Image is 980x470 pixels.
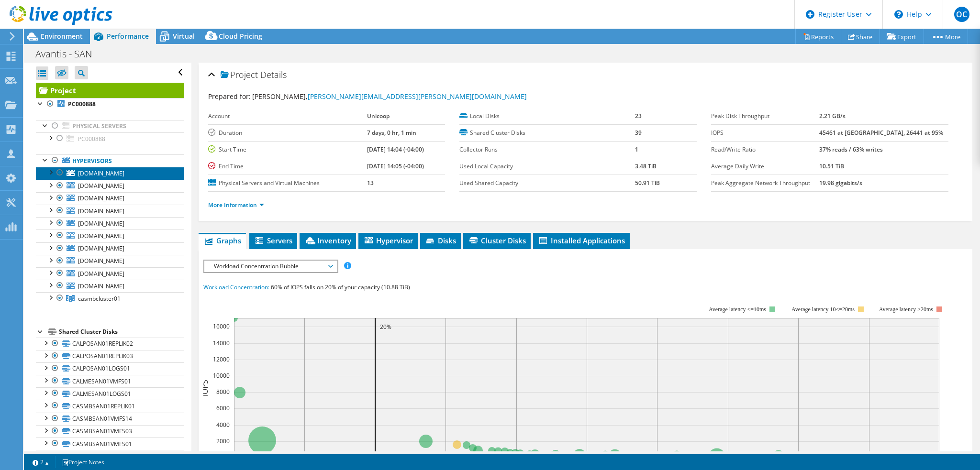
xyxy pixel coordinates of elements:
a: casmbcluster01 [36,292,184,305]
label: Physical Servers and Virtual Machines [208,178,367,188]
b: 1 [635,145,638,153]
a: 2 [26,456,56,468]
span: Workload Concentration: [203,283,269,291]
a: CALPOSAN01REPLIK03 [36,350,184,362]
label: End Time [208,162,367,171]
span: [DOMAIN_NAME] [78,282,124,290]
span: [DOMAIN_NAME] [78,194,124,202]
a: CALMESAN01VMFS01 [36,375,184,387]
a: CASMBSAN01REPLIK01 [36,400,184,412]
label: Account [208,111,367,121]
a: Share [841,29,880,44]
label: Used Local Capacity [459,162,635,171]
span: Hypervisor [363,236,413,245]
span: Performance [107,32,149,41]
span: casmbcluster01 [78,295,121,303]
b: 45461 at [GEOGRAPHIC_DATA], 26441 at 95% [819,129,943,137]
a: CASMBSAN01VMFS04 [36,450,184,462]
tspan: Average latency <=10ms [709,306,766,313]
b: 7 days, 0 hr, 1 min [367,129,416,137]
span: Workload Concentration Bubble [209,261,332,272]
tspan: Average latency 10<=20ms [791,306,855,313]
label: Peak Disk Throughput [711,111,819,121]
span: [DOMAIN_NAME] [78,182,124,190]
a: Physical Servers [36,120,184,132]
span: Project [221,70,258,80]
b: 39 [635,129,642,137]
a: PC000888 [36,132,184,145]
span: [DOMAIN_NAME] [78,232,124,240]
a: CASMBSAN01VMFS14 [36,413,184,425]
a: CASMBSAN01VMFS01 [36,437,184,450]
a: CALMESAN01LOGS01 [36,387,184,400]
a: [DOMAIN_NAME] [36,255,184,267]
span: PC000888 [78,135,105,143]
a: [DOMAIN_NAME] [36,180,184,192]
b: [DATE] 14:05 (-04:00) [367,162,424,170]
label: Prepared for: [208,92,251,101]
a: PC000888 [36,98,184,110]
label: IOPS [711,128,819,138]
b: 10.51 TiB [819,162,844,170]
span: Inventory [304,236,351,245]
b: 50.91 TiB [635,179,660,187]
b: PC000888 [68,100,96,108]
span: [DOMAIN_NAME] [78,257,124,265]
span: [DOMAIN_NAME] [78,270,124,278]
text: 6000 [216,404,230,412]
span: Cloud Pricing [219,32,262,41]
span: Environment [41,32,83,41]
b: 3.48 TiB [635,162,657,170]
a: [PERSON_NAME][EMAIL_ADDRESS][PERSON_NAME][DOMAIN_NAME] [308,92,527,101]
svg: \n [894,10,903,19]
a: [DOMAIN_NAME] [36,230,184,242]
label: Collector Runs [459,145,635,154]
span: Installed Applications [538,236,625,245]
a: More Information [208,201,264,209]
a: Project [36,83,184,98]
text: 4000 [216,421,230,429]
label: Duration [208,128,367,138]
span: [DOMAIN_NAME] [78,244,124,252]
label: Average Daily Write [711,162,819,171]
text: 14000 [213,339,230,347]
b: 19.98 gigabits/s [819,179,862,187]
span: [DOMAIN_NAME] [78,219,124,228]
b: Unicoop [367,112,390,120]
span: Cluster Disks [468,236,526,245]
a: [DOMAIN_NAME] [36,280,184,292]
span: [DOMAIN_NAME] [78,169,124,177]
h1: Avantis - SAN [31,49,107,59]
text: 10000 [213,372,230,380]
label: Local Disks [459,111,635,121]
text: 2000 [216,437,230,445]
label: Shared Cluster Disks [459,128,635,138]
a: More [924,29,968,44]
b: 37% reads / 63% writes [819,145,883,153]
span: [PERSON_NAME], [252,92,527,101]
a: Export [880,29,924,44]
span: Virtual [173,32,195,41]
span: Details [260,69,287,80]
span: 60% of IOPS falls on 20% of your capacity (10.88 TiB) [271,283,410,291]
b: 23 [635,112,642,120]
a: Hypervisors [36,154,184,167]
a: [DOMAIN_NAME] [36,167,184,179]
a: [DOMAIN_NAME] [36,242,184,255]
b: 13 [367,179,374,187]
a: Reports [795,29,841,44]
text: 16000 [213,322,230,330]
a: [DOMAIN_NAME] [36,217,184,230]
text: 12000 [213,355,230,363]
label: Used Shared Capacity [459,178,635,188]
span: Servers [254,236,292,245]
b: 2.21 GB/s [819,112,846,120]
label: Start Time [208,145,367,154]
label: Read/Write Ratio [711,145,819,154]
a: Project Notes [55,456,111,468]
span: Disks [425,236,456,245]
b: [DATE] 14:04 (-04:00) [367,145,424,153]
div: Shared Cluster Disks [59,326,184,338]
text: 8000 [216,388,230,396]
a: [DOMAIN_NAME] [36,192,184,205]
